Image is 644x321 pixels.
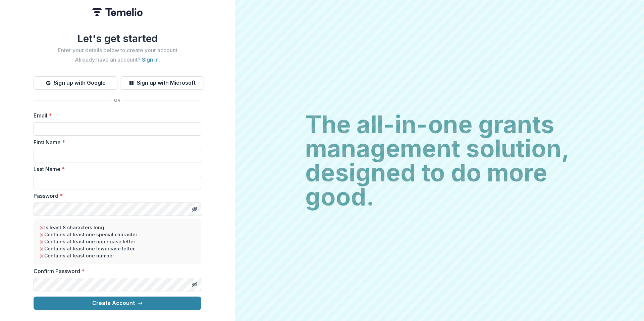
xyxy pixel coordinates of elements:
button: Toggle password visibility [189,279,200,290]
li: Contains at least one lowercase letter [39,245,196,252]
button: Toggle password visibility [189,204,200,215]
label: Confirm Password [34,267,197,275]
li: Contains at least one special character [39,231,196,238]
label: Password [34,192,197,200]
button: Create Account [34,297,201,310]
h2: Enter your details below to create your account [34,47,201,54]
img: Temelio [92,8,143,16]
li: Contains at least one uppercase letter [39,238,196,245]
button: Sign up with Microsoft [120,76,204,90]
li: Contains at least one number [39,252,196,259]
label: First Name [34,138,197,146]
label: Email [34,111,197,119]
label: Last Name [34,165,197,173]
h2: Already have an account? . [34,57,201,63]
a: Sign in [142,56,159,63]
h1: Let's get started [34,32,201,45]
li: Is least 8 characters long [39,224,196,231]
button: Sign up with Google [34,76,117,90]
